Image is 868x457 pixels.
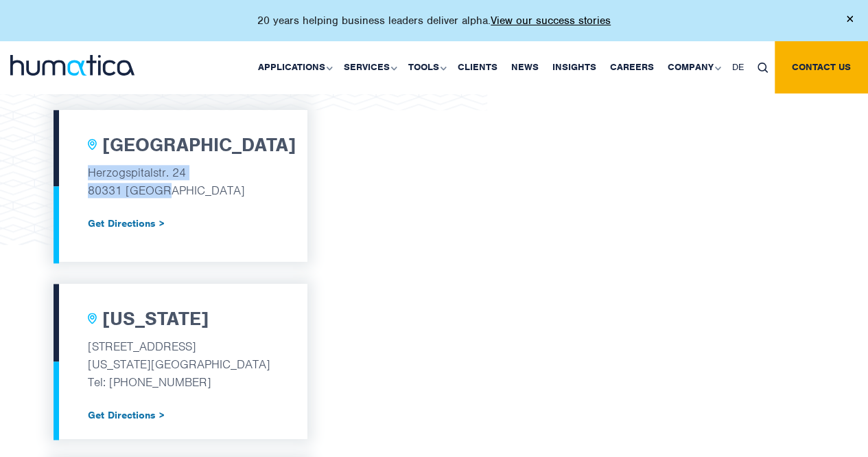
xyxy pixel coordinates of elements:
a: Careers [603,41,661,93]
a: Services [337,41,401,93]
p: [STREET_ADDRESS] [88,337,273,355]
a: Applications [251,41,337,93]
a: Company [661,41,725,93]
a: Get Directions > [88,218,273,229]
h2: [US_STATE] [102,308,209,331]
a: View our success stories [491,14,611,27]
a: Insights [546,41,603,93]
p: Tel: [PHONE_NUMBER] [88,373,273,391]
p: 20 years helping business leaders deliver alpha. [257,14,611,27]
img: search_icon [758,63,768,73]
p: 80331 [GEOGRAPHIC_DATA] [88,181,273,199]
a: Get Directions > [88,410,273,421]
a: DE [725,41,751,93]
a: News [504,41,546,93]
a: Contact us [775,41,868,93]
p: Herzogspitalstr. 24 [88,164,273,181]
h2: [GEOGRAPHIC_DATA] [102,134,296,157]
a: Tools [401,41,451,93]
span: DE [732,61,744,73]
p: [US_STATE][GEOGRAPHIC_DATA] [88,355,273,373]
img: logo [10,55,134,76]
a: Clients [451,41,504,93]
